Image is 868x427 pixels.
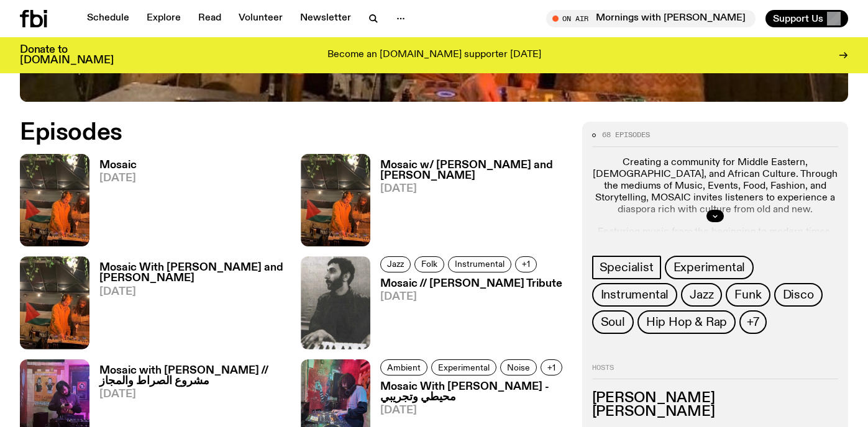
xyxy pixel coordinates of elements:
button: +7 [739,310,767,334]
img: Ziad Rahbani 2 [301,256,370,349]
span: +1 [547,362,555,372]
img: Tommy and Jono Playing at a fundraiser for Palestine [20,154,89,246]
button: Support Us [765,10,848,27]
a: Schedule [80,10,137,27]
span: Folk [421,260,437,269]
span: +1 [522,260,530,269]
span: [DATE] [380,184,567,194]
span: [DATE] [99,287,286,297]
h3: Mosaic With [PERSON_NAME] - محيطي وتجريبي [380,382,567,403]
span: Soul [601,315,625,329]
span: Hip Hop & Rap [646,315,727,329]
a: Mosaic[DATE] [89,160,137,246]
a: Funk [726,283,770,307]
a: Hip Hop & Rap [637,310,736,334]
a: Soul [592,310,634,334]
span: +7 [747,315,759,329]
a: Explore [139,10,188,27]
h3: Mosaic with [PERSON_NAME] // مشروع الصراط والمجاز [99,366,286,387]
a: Read [191,10,229,27]
a: Disco [774,283,823,307]
span: Noise [507,362,530,372]
span: 68 episodes [602,132,650,138]
a: Newsletter [293,10,359,27]
h3: Mosaic [99,160,137,171]
span: [DATE] [380,405,567,416]
span: Disco [783,288,814,302]
a: Jazz [681,283,722,307]
span: Ambient [387,362,421,372]
a: Jazz [380,256,411,272]
h3: Mosaic w/ [PERSON_NAME] and [PERSON_NAME] [380,160,567,181]
span: [DATE] [380,292,562,302]
a: Volunteer [231,10,290,27]
span: [DATE] [99,389,286,400]
img: Tommy and Jono Playing at a fundraiser for Palestine [301,154,370,246]
h3: [PERSON_NAME] [592,405,838,418]
h3: Donate to [DOMAIN_NAME] [20,45,114,66]
span: Jazz [690,288,713,302]
a: Noise [500,359,537,375]
span: Jazz [387,260,404,269]
a: Folk [414,256,444,272]
a: Mosaic w/ [PERSON_NAME] and [PERSON_NAME][DATE] [370,160,567,246]
p: Creating a community for Middle Eastern, [DEMOGRAPHIC_DATA], and African Culture. Through the med... [592,156,838,216]
p: Become an [DOMAIN_NAME] supporter [DATE] [327,50,541,61]
a: Experimental [665,256,754,279]
span: Experimental [674,261,746,274]
span: Instrumental [455,260,505,269]
a: Mosaic // [PERSON_NAME] Tribute[DATE] [370,279,562,349]
button: On AirMornings with [PERSON_NAME] [546,10,756,27]
a: Mosaic With [PERSON_NAME] and [PERSON_NAME][DATE] [89,263,286,349]
h3: Mosaic With [PERSON_NAME] and [PERSON_NAME] [99,263,286,284]
h3: [PERSON_NAME] [592,392,838,405]
img: Tommy and Jono Playing at a fundraiser for Palestine [20,256,89,349]
button: +1 [541,359,562,375]
a: Instrumental [448,256,511,272]
span: Experimental [438,362,490,372]
h2: Hosts [592,364,838,379]
span: Funk [734,288,761,302]
a: Specialist [592,256,661,279]
h2: Episodes [20,122,567,144]
span: [DATE] [99,173,137,184]
span: Support Us [773,13,823,24]
a: Instrumental [592,283,678,307]
button: +1 [515,256,537,272]
a: Experimental [431,359,496,375]
h3: Mosaic // [PERSON_NAME] Tribute [380,279,562,289]
span: Specialist [600,261,654,274]
span: Instrumental [601,288,669,302]
a: Ambient [380,359,427,375]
